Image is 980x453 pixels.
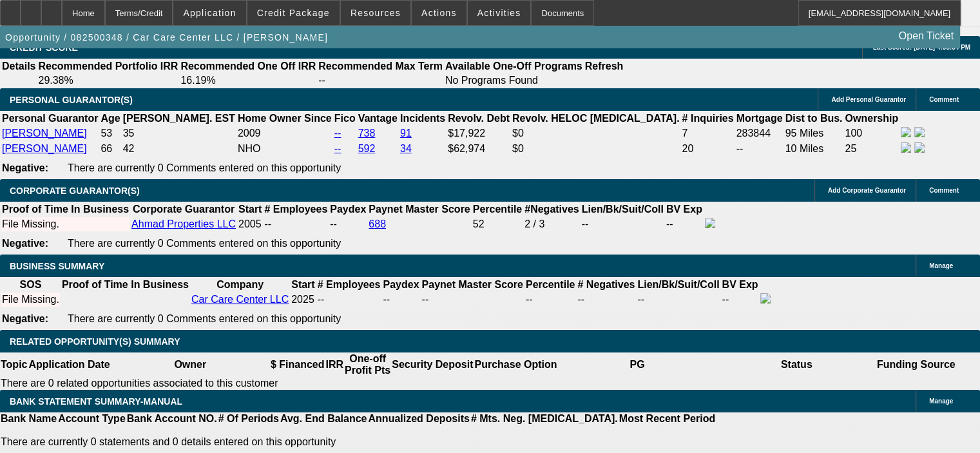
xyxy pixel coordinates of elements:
[111,352,270,377] th: Owner
[682,113,733,124] b: # Inquiries
[344,352,391,377] th: One-off Profit Pts
[400,143,412,154] a: 34
[524,204,579,215] b: #Negatives
[876,352,956,377] th: Funding Source
[37,60,178,73] th: Recommended Portfolio IRR
[264,204,327,215] b: # Employees
[785,126,843,140] td: 95 Miles
[180,74,316,87] td: 16.19%
[722,279,758,290] b: BV Exp
[10,336,180,347] span: RELATED OPPORTUNITY(S) SUMMARY
[264,217,328,231] td: --
[358,113,398,124] b: Vantage
[101,113,120,124] b: Age
[238,128,261,139] span: 2009
[448,113,510,124] b: Revolv. Debt
[473,218,522,230] div: 52
[100,142,120,156] td: 66
[844,126,899,140] td: 100
[400,128,412,139] a: 91
[2,238,48,249] b: Negative:
[216,279,264,290] b: Company
[473,204,522,215] b: Percentile
[526,279,575,290] b: Percentile
[2,218,129,230] div: File Missing.
[257,8,330,18] span: Credit Package
[681,142,734,156] td: 20
[2,113,98,124] b: Personal Guarantor
[329,217,367,231] td: --
[382,293,419,307] td: --
[391,352,474,377] th: Security Deposit
[334,113,356,124] b: Fico
[470,412,619,425] th: # Mts. Neg. [MEDICAL_DATA].
[291,293,315,307] td: 2025
[785,142,843,156] td: 10 Miles
[68,238,341,249] span: There are currently 0 Comments entered on this opportunity
[512,126,680,140] td: $0
[445,60,583,73] th: Available One-Off Programs
[721,293,758,307] td: --
[1,60,36,73] th: Details
[358,128,376,139] a: 738
[100,126,120,140] td: 53
[10,95,133,105] span: PERSONAL GUARANTOR(S)
[37,74,178,87] td: 29.38%
[122,126,236,140] td: 35
[412,1,466,25] button: Actions
[447,126,510,140] td: $17,922
[369,218,386,229] a: 688
[512,142,680,156] td: $0
[334,128,341,139] a: --
[180,60,316,73] th: Recommended One Off IRR
[191,294,289,305] a: Car Care Center LLC
[736,113,783,124] b: Mortgage
[901,127,911,137] img: facebook-icon.png
[237,142,332,156] td: NHO
[845,113,898,124] b: Ownership
[785,113,843,124] b: Dist to Bus.
[68,162,341,173] span: There are currently 0 Comments entered on this opportunity
[901,142,911,153] img: facebook-icon.png
[637,279,719,290] b: Lien/Bk/Suit/Coll
[126,412,218,425] th: Bank Account NO.
[341,1,410,25] button: Resources
[512,113,680,124] b: Revolv. HELOC [MEDICAL_DATA].
[1,278,60,291] th: SOS
[929,398,953,405] span: Manage
[914,142,925,153] img: linkedin-icon.png
[619,412,716,425] th: Most Recent Period
[526,294,575,305] div: --
[122,142,236,156] td: 42
[383,279,419,290] b: Paydex
[183,8,236,18] span: Application
[1,203,130,216] th: Proof of Time In Business
[68,313,341,324] span: There are currently 0 Comments entered on this opportunity
[238,113,332,124] b: Home Owner Since
[133,204,235,215] b: Corporate Guarantor
[5,32,328,43] span: Opportunity / 082500348 / Car Care Center LLC / [PERSON_NAME]
[291,279,314,290] b: Start
[318,60,443,73] th: Recommended Max Term
[325,352,344,377] th: IRR
[369,204,470,215] b: Paynet Master Score
[681,126,734,140] td: 7
[557,352,716,377] th: PG
[929,96,959,103] span: Comment
[831,96,906,103] span: Add Personal Guarantor
[637,293,720,307] td: --
[28,352,110,377] th: Application Date
[2,294,59,305] div: File Missing.
[666,217,703,231] td: --
[477,8,521,18] span: Activities
[421,294,523,305] div: --
[2,313,48,324] b: Negative:
[468,1,531,25] button: Activities
[218,412,280,425] th: # Of Periods
[582,204,664,215] b: Lien/Bk/Suit/Coll
[666,204,702,215] b: BV Exp
[2,162,48,173] b: Negative:
[358,143,376,154] a: 592
[736,142,783,156] td: --
[929,187,959,194] span: Comment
